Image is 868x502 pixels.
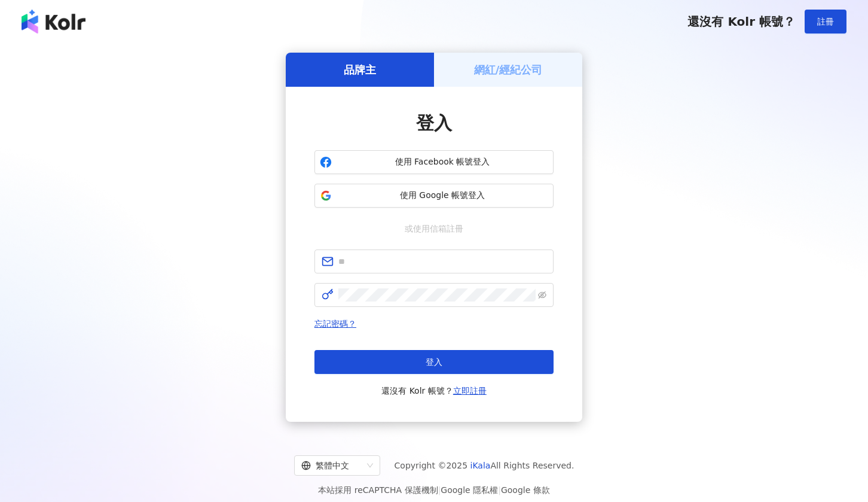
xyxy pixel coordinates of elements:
[438,485,441,495] span: |
[416,112,452,133] span: 登入
[337,190,548,202] span: 使用 Google 帳號登入
[805,10,846,34] button: 註冊
[381,384,487,398] span: 還沒有 Kolr 帳號？
[395,458,574,473] span: Copyright © 2025 All Rights Reserved.
[426,357,442,367] span: 登入
[337,156,548,168] span: 使用 Facebook 帳號登入
[441,485,498,495] a: Google 隱私權
[314,150,554,174] button: 使用 Facebook 帳號登入
[396,222,472,235] span: 或使用信箱註冊
[22,10,85,34] img: logo
[314,319,356,328] a: 忘記密碼？
[314,350,554,374] button: 登入
[687,14,795,29] span: 還沒有 Kolr 帳號？
[538,291,546,299] span: eye-invisible
[301,456,362,475] div: 繁體中文
[314,184,554,208] button: 使用 Google 帳號登入
[470,461,491,470] a: iKala
[817,17,834,26] span: 註冊
[344,62,376,77] h5: 品牌主
[318,483,549,497] span: 本站採用 reCAPTCHA 保護機制
[498,485,501,495] span: |
[474,62,543,77] h5: 網紅/經紀公司
[501,485,550,495] a: Google 條款
[453,386,487,395] a: 立即註冊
